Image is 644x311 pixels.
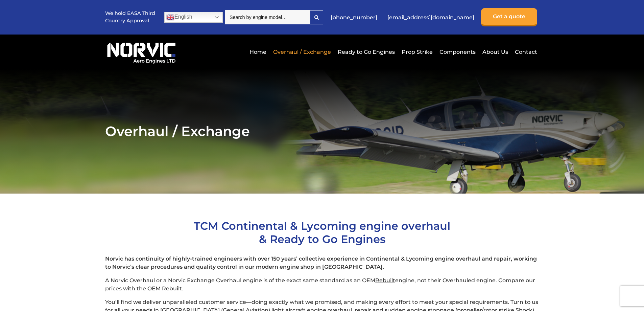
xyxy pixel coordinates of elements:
[105,256,537,270] strong: Norvic has continuity of highly-trained engineers with over 150 years’ collective experience in C...
[384,9,478,26] a: [EMAIL_ADDRESS][DOMAIN_NAME]
[375,277,395,284] span: Rebuilt
[105,123,539,139] h2: Overhaul / Exchange
[166,13,174,21] img: en
[105,40,177,64] img: Norvic Aero Engines logo
[513,44,537,60] a: Contact
[400,44,434,60] a: Prop Strike
[438,44,477,60] a: Components
[327,9,381,26] a: [PHONE_NUMBER]
[481,8,537,26] a: Get a quote
[248,44,268,60] a: Home
[271,44,333,60] a: Overhaul / Exchange
[225,10,310,24] input: Search by engine model…
[105,10,156,24] p: We hold EASA Third Country Approval
[481,44,510,60] a: About Us
[336,44,397,60] a: Ready to Go Engines
[164,12,223,23] a: English
[194,219,450,246] span: TCM Continental & Lycoming engine overhaul & Ready to Go Engines
[105,276,539,293] p: A Norvic Overhaul or a Norvic Exchange Overhaul engine is of the exact same standard as an OEM en...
